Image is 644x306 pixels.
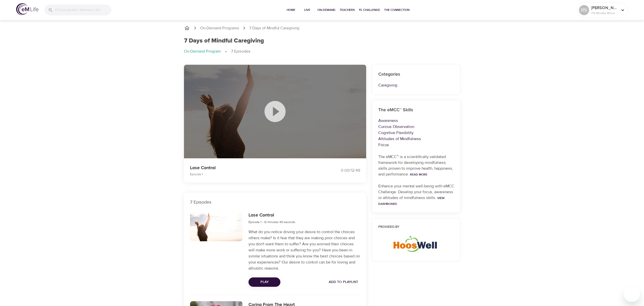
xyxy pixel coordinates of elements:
[184,49,221,54] p: On-Demand Program
[253,279,276,285] span: Play
[378,225,454,230] h6: Provided by
[16,3,38,15] img: logo
[624,286,640,302] iframe: Button to launch messaging window
[329,279,358,285] span: Add to Playlist
[285,7,297,13] span: Home
[378,196,445,206] a: View Dashboard
[248,277,280,287] button: Play
[55,5,111,15] input: Find programs, teachers, etc...
[378,142,454,148] p: Focus
[378,136,454,142] p: Attitudes of Mindfulness
[378,82,454,88] p: Caregiving
[378,106,454,114] h6: The eMCC™ Skills
[378,154,454,177] p: The eMCC™ is a scientifically validated framework for developing mindfulness skills proven to imp...
[359,7,380,13] span: 1% Challenge
[248,220,295,224] span: Episode 1 - 12 minutes 49 seconds
[248,229,360,271] p: What do you notice driving your desire to control the choices others make? Is it fear that they a...
[248,212,295,219] h6: Lose Control
[190,172,316,177] p: Episode 1
[249,25,299,31] p: 7 Days of Mindful Caregiving
[378,118,454,124] p: Awareness
[410,172,427,177] a: Read More
[378,124,454,130] p: Curious Observation
[184,37,264,45] h1: 7 Days of Mindful Caregiving
[378,183,454,207] p: Enhance your mental well-being with eMCC Challenge. Develop your focus, awareness or attitudes of...
[392,234,440,253] img: HoosWell-Logo-2.19%20500X200%20px.png
[190,199,360,206] p: 7 Episodes
[378,71,454,78] h6: Categories
[340,7,355,13] span: Teachers
[317,7,336,13] span: On-Demand
[200,25,239,31] a: On-Demand Programs
[190,164,316,171] p: Lose Control
[301,7,313,13] span: Live
[591,5,618,11] p: [PERSON_NAME].[PERSON_NAME]
[591,11,618,15] p: 713 Mindful Minutes
[184,49,460,55] nav: breadcrumb
[184,25,460,31] nav: breadcrumb
[322,168,360,173] div: 0:00 / 12:49
[384,7,409,13] span: The Connection
[579,5,589,15] div: RS
[327,277,360,287] button: Add to Playlist
[378,130,454,136] p: Cognitive Flexibility
[231,49,251,54] p: 7 Episodes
